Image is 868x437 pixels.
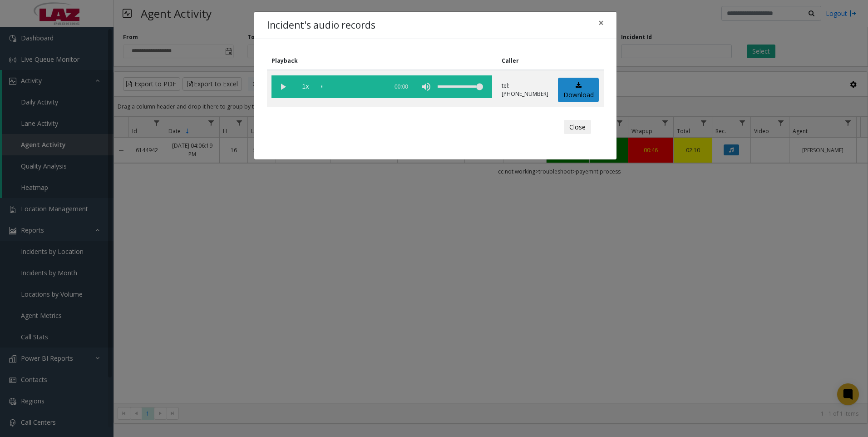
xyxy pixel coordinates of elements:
[267,52,497,70] th: Playback
[294,75,317,98] span: playback speed button
[497,52,553,70] th: Caller
[558,78,599,103] a: Download
[438,75,483,98] div: volume level
[502,82,548,98] p: tel:[PHONE_NUMBER]
[592,12,610,34] button: Close
[564,120,591,134] button: Close
[267,18,375,33] h4: Incident's audio records
[598,16,604,29] span: ×
[321,75,383,98] div: scrub bar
